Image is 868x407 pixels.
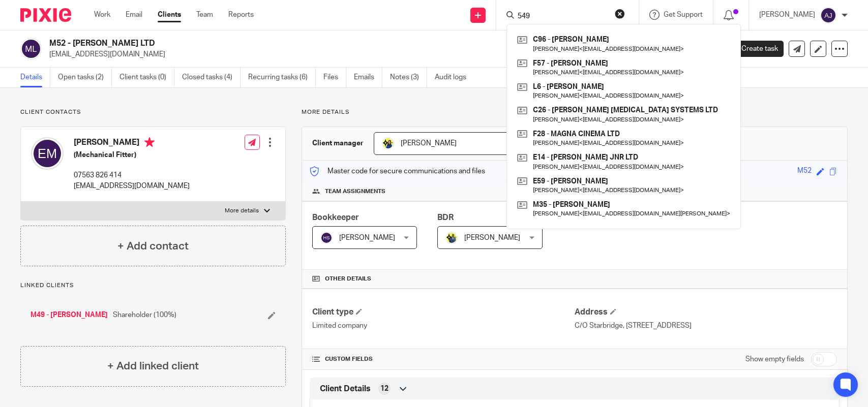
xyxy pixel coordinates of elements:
h4: CUSTOM FIELDS [312,355,575,363]
span: BDR [437,213,454,222]
p: [PERSON_NAME] [759,10,815,20]
p: Client contacts [20,108,286,116]
p: Limited company [312,321,575,331]
h4: Address [575,307,837,318]
img: Bobo-Starbridge%201.jpg [382,137,394,149]
h4: + Add linked client [107,358,199,374]
span: Team assignments [325,187,385,196]
label: Show empty fields [745,354,804,364]
span: Other details [325,275,371,283]
img: Dennis-Starbridge.jpg [445,232,458,244]
a: Emails [354,68,382,87]
a: Team [196,10,213,20]
h2: M52 - [PERSON_NAME] LTD [49,38,577,49]
i: Primary [144,137,155,147]
img: svg%3E [20,38,42,59]
p: More details [302,108,848,116]
p: C/O Starbridge, [STREET_ADDRESS] [575,321,837,331]
span: Bookkeeper [312,213,359,222]
p: Linked clients [20,281,286,290]
a: Email [126,10,142,20]
a: Files [323,68,346,87]
a: Clients [158,10,181,20]
img: svg%3E [820,7,836,23]
input: Search [517,12,608,21]
a: Reports [228,10,254,20]
h4: [PERSON_NAME] [74,137,190,150]
a: M49 - [PERSON_NAME] [31,310,108,320]
h4: + Add contact [117,238,189,254]
h4: Client type [312,307,575,318]
p: [EMAIL_ADDRESS][DOMAIN_NAME] [74,181,190,191]
span: 12 [380,384,388,394]
a: Notes (3) [390,68,427,87]
span: [PERSON_NAME] [464,234,520,241]
h3: Client manager [312,138,364,148]
a: Open tasks (2) [58,68,112,87]
a: Details [20,68,50,87]
a: Create task [725,41,784,57]
div: M52 [797,166,812,177]
p: Master code for secure communications and files [310,166,485,176]
h5: (Mechanical Fitter) [74,150,190,160]
img: svg%3E [320,232,333,244]
img: svg%3E [31,137,64,170]
img: Pixie [20,8,71,22]
a: Work [94,10,110,20]
a: Client tasks (0) [119,68,174,87]
span: Get Support [664,11,703,18]
a: Recurring tasks (6) [248,68,316,87]
a: Closed tasks (4) [182,68,241,87]
span: [PERSON_NAME] [339,234,395,241]
p: 07563 826 414 [74,170,190,180]
span: [PERSON_NAME] [401,140,457,147]
span: Shareholder (100%) [113,310,176,320]
a: Audit logs [435,68,474,87]
button: Clear [615,9,625,19]
span: Client Details [320,384,371,394]
p: More details [225,207,259,215]
p: [EMAIL_ADDRESS][DOMAIN_NAME] [49,49,709,59]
